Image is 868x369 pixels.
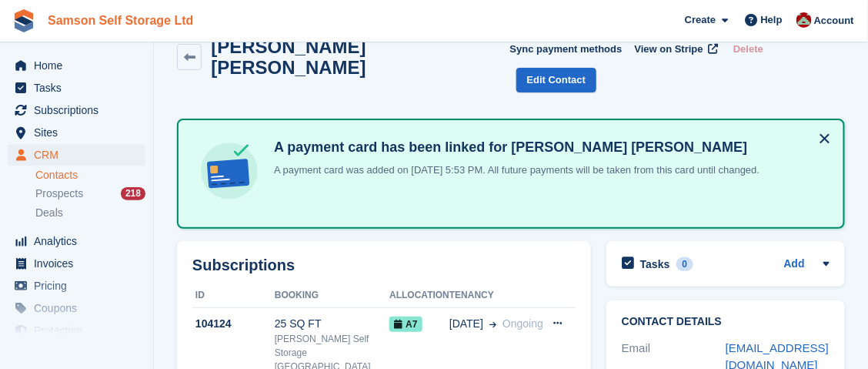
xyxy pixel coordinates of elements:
[449,316,483,332] span: [DATE]
[635,42,703,57] span: View on Stripe
[510,36,623,62] button: Sync payment methods
[34,55,126,76] span: Home
[35,168,145,183] a: Contacts
[275,283,389,308] th: Booking
[34,99,126,121] span: Subscriptions
[389,317,422,332] span: A7
[35,205,145,221] a: Deals
[268,139,759,156] h4: A payment card has been linked for [PERSON_NAME] [PERSON_NAME]
[192,257,576,274] h2: Subscriptions
[727,36,770,62] button: Delete
[34,77,126,99] span: Tasks
[8,297,145,319] a: menu
[34,297,126,319] span: Coupons
[516,68,597,93] a: Edit Contact
[34,320,126,341] span: Protection
[8,275,145,297] a: menu
[8,253,145,274] a: menu
[640,257,670,271] h2: Tasks
[211,36,509,78] h2: [PERSON_NAME] [PERSON_NAME]
[622,316,830,328] h2: Contact Details
[192,283,275,308] th: ID
[796,12,812,28] img: Ian
[761,12,783,28] span: Help
[685,12,716,28] span: Create
[34,253,126,274] span: Invoices
[784,256,805,273] a: Add
[12,9,35,32] img: stora-icon-8386f47178a22dfd0bd8f6a31ec36ba5ce8667c1dd55bd0f319d3a0aa187defe.svg
[676,257,694,271] div: 0
[8,77,145,99] a: menu
[8,55,145,76] a: menu
[8,230,145,252] a: menu
[814,13,854,29] span: Account
[34,122,126,143] span: Sites
[121,187,145,200] div: 218
[8,99,145,121] a: menu
[34,230,126,252] span: Analytics
[268,163,759,178] p: A payment card was added on [DATE] 5:53 PM. All future payments will be taken from this card unti...
[8,122,145,143] a: menu
[275,316,389,332] div: 25 SQ FT
[35,206,63,220] span: Deals
[34,275,126,297] span: Pricing
[8,320,145,341] a: menu
[449,283,543,308] th: Tenancy
[502,317,543,330] span: Ongoing
[192,316,275,332] div: 104124
[35,186,145,202] a: Prospects 218
[389,283,449,308] th: Allocation
[34,144,126,166] span: CRM
[42,8,199,33] a: Samson Self Storage Ltd
[629,36,722,62] a: View on Stripe
[8,144,145,166] a: menu
[35,186,83,201] span: Prospects
[197,139,262,203] img: card-linked-ebf98d0992dc2aeb22e95c0e3c79077019eb2392cfd83c6a337811c24bc77127.svg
